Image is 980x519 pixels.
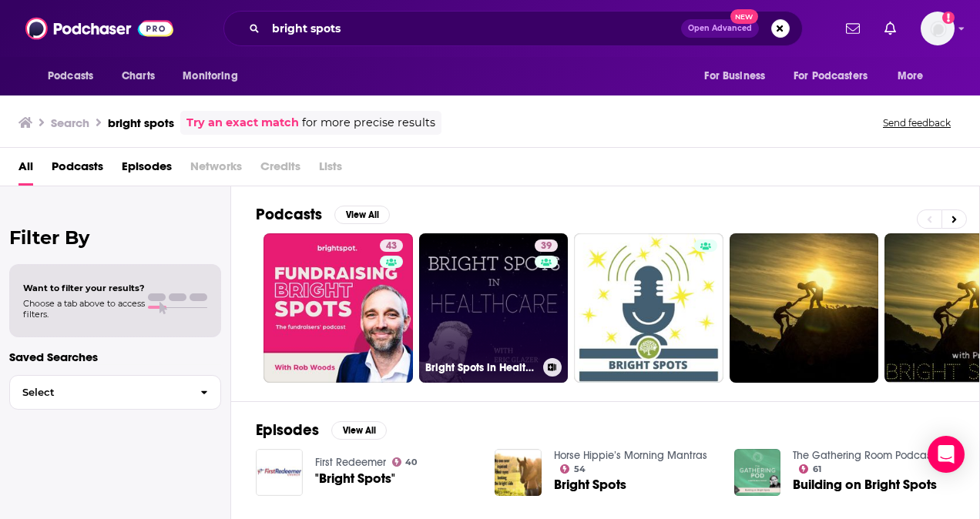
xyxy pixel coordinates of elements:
[9,375,221,410] button: Select
[23,283,145,293] span: Want to filter your results?
[734,449,781,496] img: Building on Bright Spots
[52,154,103,186] a: Podcasts
[302,114,435,132] span: for more precise results
[256,449,303,496] img: "Bright Spots"
[704,65,765,87] span: For Business
[928,436,965,473] div: Open Intercom Messenger
[37,62,113,91] button: open menu
[784,62,890,91] button: open menu
[334,206,390,224] button: View All
[898,65,924,87] span: More
[730,9,758,24] span: New
[942,12,955,24] svg: Add a profile image
[108,116,174,130] h3: bright spots
[23,298,145,320] span: Choose a tab above to access filters.
[794,65,868,87] span: For Podcasters
[9,226,221,249] h2: Filter By
[122,154,172,186] a: Episodes
[263,233,413,383] a: 43
[260,154,300,186] span: Credits
[9,350,221,364] p: Saved Searches
[256,205,390,224] a: PodcastsView All
[172,62,257,91] button: open menu
[51,116,89,130] h3: Search
[813,466,821,473] span: 61
[186,114,299,132] a: Try an exact match
[921,12,955,45] span: Logged in as Morgan16
[183,65,237,87] span: Monitoring
[799,464,821,474] a: 61
[386,239,397,254] span: 43
[681,19,759,38] button: Open AdvancedNew
[560,464,586,474] a: 54
[223,11,803,46] div: Search podcasts, credits, & more...
[554,478,626,491] a: Bright Spots
[10,387,188,397] span: Select
[425,361,537,374] h3: Bright Spots in Healthcare
[921,12,955,45] img: User Profile
[122,65,155,87] span: Charts
[392,457,418,467] a: 40
[405,459,417,466] span: 40
[256,420,387,440] a: EpisodesView All
[18,154,33,186] a: All
[331,421,387,440] button: View All
[25,14,173,43] img: Podchaser - Follow, Share and Rate Podcasts
[887,62,943,91] button: open menu
[319,154,342,186] span: Lists
[380,239,403,252] a: 43
[574,466,586,473] span: 54
[921,12,955,45] button: Show profile menu
[315,456,386,469] a: First Redeemer
[190,154,242,186] span: Networks
[48,65,93,87] span: Podcasts
[793,449,935,462] a: The Gathering Room Podcast
[693,62,784,91] button: open menu
[878,15,902,42] a: Show notifications dropdown
[256,420,319,440] h2: Episodes
[541,239,552,254] span: 39
[535,239,558,252] a: 39
[112,62,164,91] a: Charts
[315,472,395,485] a: "Bright Spots"
[266,16,681,41] input: Search podcasts, credits, & more...
[688,25,752,32] span: Open Advanced
[495,449,542,496] img: Bright Spots
[793,478,937,491] a: Building on Bright Spots
[878,116,955,129] button: Send feedback
[256,205,322,224] h2: Podcasts
[419,233,569,383] a: 39Bright Spots in Healthcare
[840,15,866,42] a: Show notifications dropdown
[554,449,707,462] a: Horse Hippie’s Morning Mantras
